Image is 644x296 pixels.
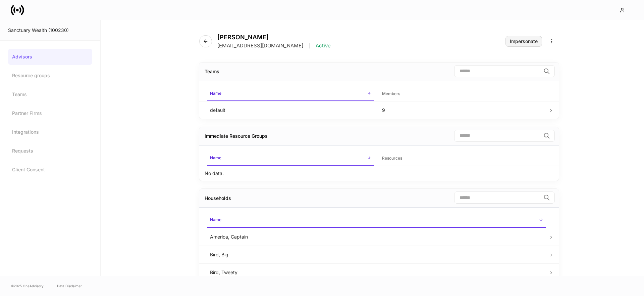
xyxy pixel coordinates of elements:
td: Bird, Tweety [205,263,548,281]
div: Impersonate [510,39,538,44]
a: Integrations [8,124,92,140]
span: Members [379,87,546,101]
p: | [309,42,310,49]
h6: Resources [382,155,402,161]
td: America, Captain [205,228,548,246]
div: Sanctuary Wealth (100230) [8,27,92,34]
div: Households [205,195,231,202]
td: 9 [377,101,549,119]
p: No data. [205,170,224,177]
a: Partner Firms [8,105,92,121]
a: Teams [8,86,92,102]
span: Name [207,151,374,166]
span: Resources [379,152,546,165]
div: Teams [205,68,219,75]
td: Bird, Big [205,246,548,263]
h6: Name [210,216,221,223]
span: © 2025 OneAdvisory [11,283,44,289]
a: Requests [8,143,92,159]
a: Resource groups [8,68,92,84]
a: Data Disclaimer [57,283,82,289]
a: Client Consent [8,162,92,178]
td: default [205,101,377,119]
h6: Name [210,90,221,96]
h4: [PERSON_NAME] [217,34,331,41]
p: Active [316,42,331,49]
span: Name [207,87,374,101]
a: Advisors [8,49,92,65]
div: Immediate Resource Groups [205,133,268,139]
p: [EMAIL_ADDRESS][DOMAIN_NAME] [217,42,303,49]
button: Impersonate [505,36,542,47]
h6: Name [210,155,221,161]
h6: Members [382,90,400,97]
span: Name [207,213,546,227]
